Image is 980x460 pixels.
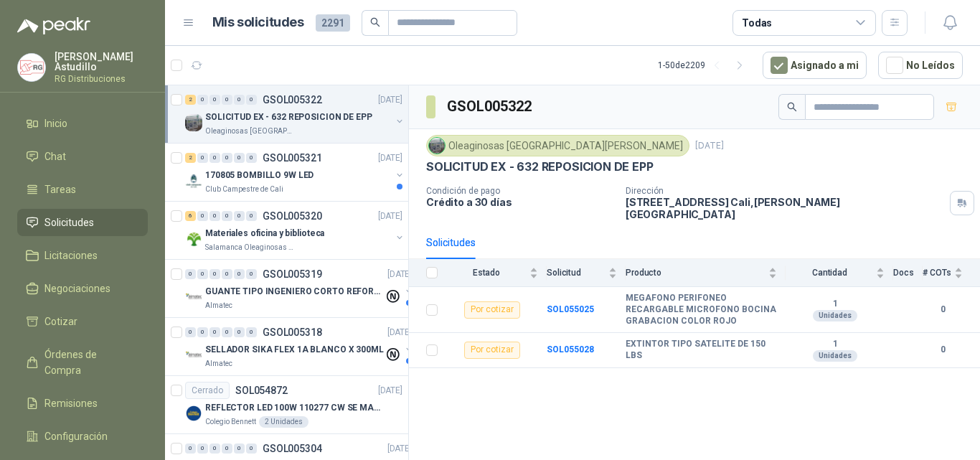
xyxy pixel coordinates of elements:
[44,314,77,329] span: Cotizar
[547,259,626,287] th: Solicitud
[426,186,614,196] p: Condición de pago
[185,269,196,279] div: 0
[222,95,232,105] div: 0
[17,110,148,137] a: Inicio
[185,114,202,131] img: Company Logo
[626,259,786,287] th: Producto
[205,285,384,299] p: GUANTE TIPO INGENIERO CORTO REFORZADO
[165,376,408,434] a: CerradoSOL054872[DATE] Company LogoREFLECTOR LED 100W 110277 CW SE MARCA: PILA BY PHILIPSColegio ...
[263,327,322,337] p: GSOL005318
[813,350,857,362] div: Unidades
[209,95,220,105] div: 0
[205,111,372,124] p: SOLICITUD EX - 632 REPOSICION DE EPP
[246,269,257,279] div: 0
[923,343,963,357] b: 0
[44,116,67,131] span: Inicio
[923,303,963,316] b: 0
[185,266,415,311] a: 0 0 0 0 0 0 GSOL005319[DATE] Company LogoGUANTE TIPO INGENIERO CORTO REFORZADOAlmatec
[695,139,724,153] p: [DATE]
[17,275,148,302] a: Negociaciones
[786,299,885,310] b: 1
[316,14,350,32] span: 2291
[234,153,245,163] div: 0
[923,268,951,278] span: # COTs
[429,138,445,154] img: Company Logo
[17,242,148,269] a: Licitaciones
[763,52,867,79] button: Asignado a mi
[263,443,322,454] p: GSOL005304
[378,93,402,107] p: [DATE]
[55,75,148,83] p: RG Distribuciones
[263,211,322,221] p: GSOL005320
[464,342,520,359] div: Por cotizar
[426,159,654,174] p: SOLICITUD EX - 632 REPOSICION DE EPP
[387,268,412,281] p: [DATE]
[547,344,594,355] a: SOL055028
[447,95,534,118] h3: GSOL005322
[17,17,90,34] img: Logo peakr
[378,384,402,398] p: [DATE]
[378,151,402,165] p: [DATE]
[205,416,256,428] p: Colegio Bennett
[813,310,857,321] div: Unidades
[17,390,148,417] a: Remisiones
[205,227,324,240] p: Materiales oficina y biblioteca
[185,207,405,253] a: 6 0 0 0 0 0 GSOL005320[DATE] Company LogoMateriales oficina y bibliotecaSalamanca Oleaginosas SAS
[626,293,777,327] b: MEGAFONO PERIFONEO RECARGABLE MICROFONO BOCINA GRABACION COLOR ROJO
[658,54,751,77] div: 1 - 50 de 2209
[209,269,220,279] div: 0
[222,443,232,454] div: 0
[18,54,45,81] img: Company Logo
[185,149,405,195] a: 2 0 0 0 0 0 GSOL005321[DATE] Company Logo170805 BOMBILLO 9W LEDClub Campestre de Cali
[246,211,257,221] div: 0
[205,343,384,357] p: SELLADOR SIKA FLEX 1A BLANCO X 300ML
[464,301,520,319] div: Por cotizar
[222,211,232,221] div: 0
[44,347,134,378] span: Órdenes de Compra
[197,211,208,221] div: 0
[626,186,944,196] p: Dirección
[786,268,873,278] span: Cantidad
[17,308,148,335] a: Cotizar
[185,382,230,399] div: Cerrado
[209,153,220,163] div: 0
[212,12,304,33] h1: Mis solicitudes
[234,269,245,279] div: 0
[185,405,202,422] img: Company Logo
[185,211,196,221] div: 6
[234,443,245,454] div: 0
[234,327,245,337] div: 0
[17,209,148,236] a: Solicitudes
[197,269,208,279] div: 0
[185,443,196,454] div: 0
[446,259,547,287] th: Estado
[547,304,594,314] a: SOL055025
[222,153,232,163] div: 0
[426,196,614,208] p: Crédito a 30 días
[209,443,220,454] div: 0
[17,341,148,384] a: Órdenes de Compra
[626,339,777,361] b: EXTINTOR TIPO SATELITE DE 150 LBS
[446,268,527,278] span: Estado
[205,358,232,370] p: Almatec
[246,327,257,337] div: 0
[378,210,402,223] p: [DATE]
[923,259,980,287] th: # COTs
[44,248,98,263] span: Licitaciones
[263,153,322,163] p: GSOL005321
[234,211,245,221] div: 0
[878,52,963,79] button: No Leídos
[185,172,202,189] img: Company Logo
[209,211,220,221] div: 0
[222,327,232,337] div: 0
[185,153,196,163] div: 2
[547,268,606,278] span: Solicitud
[786,339,885,350] b: 1
[222,269,232,279] div: 0
[197,327,208,337] div: 0
[263,269,322,279] p: GSOL005319
[626,268,765,278] span: Producto
[205,401,384,415] p: REFLECTOR LED 100W 110277 CW SE MARCA: PILA BY PHILIPS
[205,169,314,182] p: 170805 BOMBILLO 9W LED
